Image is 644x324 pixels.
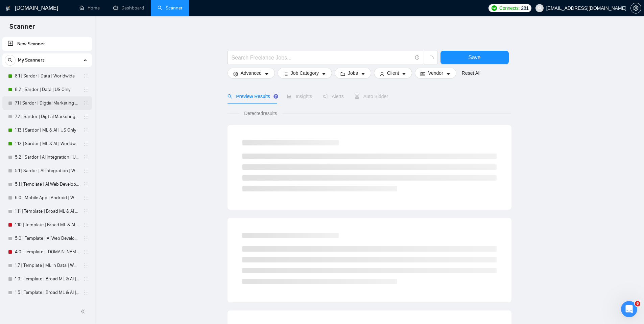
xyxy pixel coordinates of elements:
[15,110,79,123] a: 7.2 | Sardor | Digtial Marketing PPC | US Only
[15,218,79,232] a: 1.10 | Template | Broad ML & AI | Worldwide
[273,93,279,99] div: Tooltip anchor
[446,71,451,76] span: caret-down
[15,191,79,205] a: 6.0 | Mobile App | Android | Worldwide
[492,5,497,11] img: upwork-logo.png
[83,276,89,282] span: holder
[287,94,312,99] span: Insights
[83,236,89,241] span: holder
[15,205,79,218] a: 1.11 | Template | Broad ML & AI | [GEOGRAPHIC_DATA] Only
[15,83,79,96] a: 8.2 | Sardor | Data | US Only
[83,209,89,214] span: holder
[8,37,87,51] a: New Scanner
[232,53,412,62] input: Search Freelance Jobs...
[83,73,89,79] span: holder
[402,71,406,76] span: caret-down
[6,3,10,14] img: logo
[283,71,288,76] span: bars
[321,71,326,76] span: caret-down
[15,69,79,83] a: 8.1 | Sardor | Data | Worldwide
[15,178,79,191] a: 5.1 | Template | AI Web Developer | Worldwide
[80,308,87,315] span: double-left
[83,114,89,119] span: holder
[18,53,45,67] span: My Scanners
[83,182,89,187] span: holder
[468,53,480,62] span: Save
[15,286,79,299] a: 1.5 | Template | Broad ML & AI | Big 5
[323,94,344,99] span: Alerts
[83,195,89,201] span: holder
[15,151,79,164] a: 5.2 | Sardor | AI Integration | US Only
[287,94,292,99] span: area-chart
[361,71,365,76] span: caret-down
[83,290,89,295] span: holder
[228,68,275,78] button: settingAdvancedcaret-down
[521,4,528,12] span: 281
[15,245,79,259] a: 4.0 | Template | [DOMAIN_NAME] | Worldwide
[113,5,144,11] a: dashboardDashboard
[428,55,434,62] span: loading
[380,71,384,76] span: user
[83,168,89,173] span: holder
[15,259,79,272] a: 1.7 | Template | ML in Data | Worldwide
[5,58,15,63] span: search
[374,68,412,78] button: userClientcaret-down
[83,141,89,146] span: holder
[228,94,232,99] span: search
[415,68,456,78] button: idcardVendorcaret-down
[83,249,89,255] span: holder
[335,68,371,78] button: folderJobscaret-down
[83,155,89,160] span: holder
[15,96,79,110] a: 7.1 | Sardor | Digtial Marketing PPC | Worldwide
[83,263,89,268] span: holder
[83,128,89,133] span: holder
[15,123,79,137] a: 1.13 | Sardor | ML & AI | US Only
[158,5,183,11] a: searchScanner
[631,5,641,11] span: setting
[428,69,443,77] span: Vendor
[630,3,641,14] button: setting
[323,94,328,99] span: notification
[387,69,399,77] span: Client
[228,94,276,99] span: Preview Results
[241,69,262,77] span: Advanced
[264,71,269,76] span: caret-down
[291,69,319,77] span: Job Category
[15,164,79,178] a: 5.1 | Sardor | AI Integration | Worldwide
[499,4,520,12] span: Connects:
[83,222,89,228] span: holder
[15,232,79,245] a: 5.0 | Template | AI Web Development | [GEOGRAPHIC_DATA] Only
[15,137,79,151] a: 1.12 | Sardor | ML & AI | Worldwide
[79,5,100,11] a: homeHome
[83,87,89,92] span: holder
[355,94,359,99] span: robot
[635,301,640,306] span: 6
[421,71,425,76] span: idcard
[4,22,40,36] span: Scanner
[537,6,542,10] span: user
[239,110,282,117] span: Detected results
[15,272,79,286] a: 1.9 | Template | Broad ML & AI | Rest of the World
[355,94,388,99] span: Auto Bidder
[340,71,345,76] span: folder
[83,100,89,106] span: holder
[630,5,641,11] a: setting
[233,71,238,76] span: setting
[440,51,509,64] button: Save
[621,301,637,317] iframe: Intercom live chat
[2,37,92,51] li: New Scanner
[415,55,420,60] span: info-circle
[348,69,358,77] span: Jobs
[462,69,480,77] a: Reset All
[5,55,16,66] button: search
[278,68,332,78] button: barsJob Categorycaret-down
